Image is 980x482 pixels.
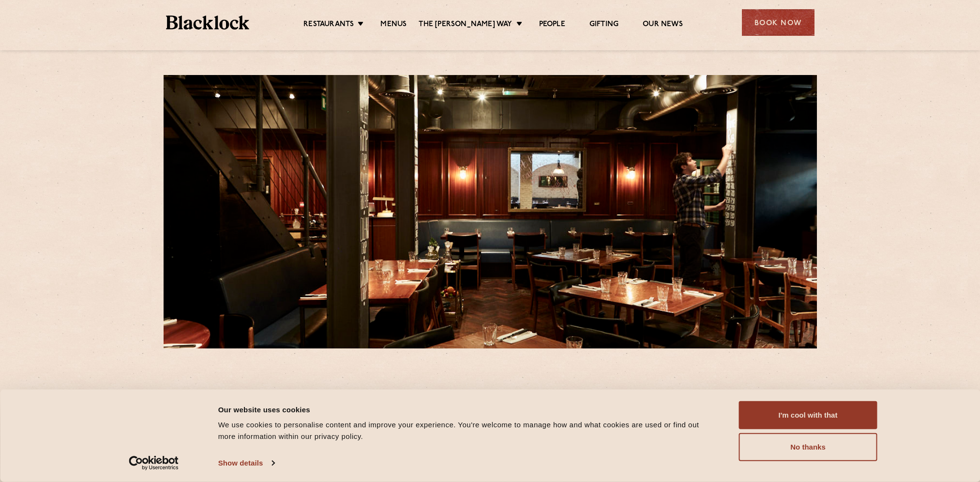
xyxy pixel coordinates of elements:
img: BL_Textured_Logo-footer-cropped.svg [166,15,250,30]
a: Usercentrics Cookiebot - opens in a new window [111,456,196,470]
a: Show details [218,456,274,470]
div: Our website uses cookies [218,404,717,415]
a: Gifting [589,20,618,30]
a: Restaurants [303,20,354,30]
a: The [PERSON_NAME] Way [419,20,512,30]
a: People [539,20,565,30]
a: Our News [643,20,683,30]
a: Menus [380,20,407,30]
div: Book Now [742,9,814,36]
button: No thanks [739,433,877,461]
div: We use cookies to personalise content and improve your experience. You're welcome to manage how a... [218,419,717,442]
button: I'm cool with that [739,401,877,429]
